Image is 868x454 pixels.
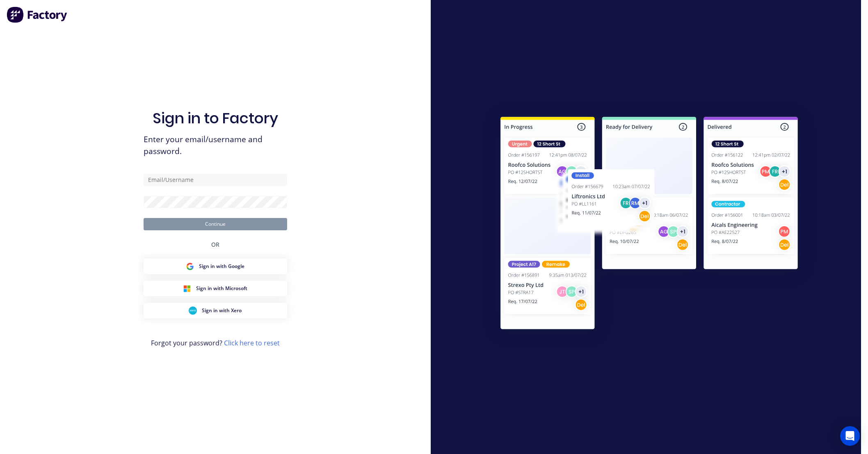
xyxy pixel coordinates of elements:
[144,259,287,274] button: Google Sign inSign in with Google
[186,262,194,270] img: Google Sign in
[189,306,197,315] img: Xero Sign in
[224,338,280,347] a: Click here to reset
[144,134,287,157] span: Enter your email/username and password.
[144,218,287,230] button: Continue
[7,7,68,23] img: Factory
[151,338,280,348] span: Forgot your password?
[153,109,278,127] h1: Sign in to Factory
[183,284,191,293] img: Microsoft Sign in
[144,174,287,186] input: Email/Username
[840,426,860,446] div: Open Intercom Messenger
[202,307,242,314] span: Sign in with Xero
[196,285,247,292] span: Sign in with Microsoft
[482,100,816,349] img: Sign in
[211,230,219,259] div: OR
[144,281,287,296] button: Microsoft Sign inSign in with Microsoft
[199,263,244,270] span: Sign in with Google
[144,303,287,318] button: Xero Sign inSign in with Xero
